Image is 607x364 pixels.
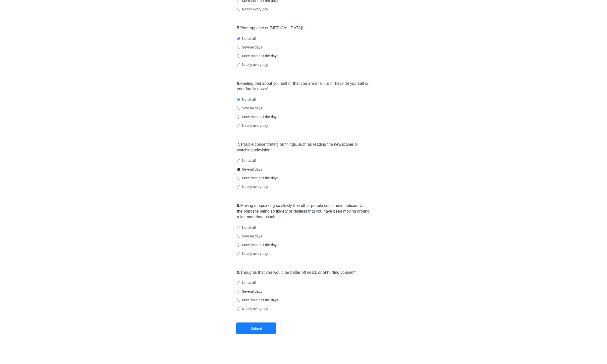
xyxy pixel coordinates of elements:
label: Nearly every day [237,123,268,128]
input: More than half the days [237,299,240,302]
input: Nearly every day [237,124,240,127]
label: Not at all [237,158,256,163]
label: Not at all [237,280,256,285]
input: Not at all [237,226,240,229]
input: More than half the days [237,243,240,247]
button: Submit [236,322,276,334]
label: Nearly every day [237,184,268,189]
label: More than half the days [237,242,278,247]
strong: 8. [237,203,240,208]
input: Not at all [237,281,240,284]
input: More than half the days [237,177,240,180]
input: Nearly every day [237,63,240,66]
strong: 5. [237,26,240,30]
label: Several days [237,45,262,50]
label: Nearly every day [237,306,268,311]
input: More than half the days [237,115,240,119]
label: Several days [237,234,262,239]
label: Trouble concentrating on things, such as reading the newspaper or watching television [237,142,370,153]
strong: 9. [237,270,240,274]
input: Several days [237,235,240,238]
label: Several days [237,106,262,111]
label: Moving or speaking so slowly that other people could have noticed. Or the opposite being so fidge... [237,203,370,220]
label: Not at all [237,97,256,102]
input: Not at all [237,159,240,162]
input: Several days [237,168,240,171]
label: More than half the days [237,298,278,303]
input: Nearly every day [237,185,240,188]
label: Several days [237,167,262,172]
label: Nearly every day [237,7,268,12]
label: Nearly every day [237,251,268,256]
label: More than half the days [237,53,278,58]
label: Poor appetite or [MEDICAL_DATA] [237,25,303,31]
input: Several days [237,290,240,293]
label: Not at all [237,225,256,230]
label: Several days [237,289,262,294]
input: Several days [237,107,240,110]
strong: 7. [237,142,240,146]
input: Not at all [237,37,240,40]
input: Nearly every day [237,307,240,311]
input: More than half the days [237,54,240,58]
label: Not at all [237,36,256,41]
input: Not at all [237,98,240,101]
label: Nearly every day [237,62,268,67]
label: More than half the days [237,176,278,181]
strong: 6. [237,81,240,86]
input: Nearly every day [237,8,240,11]
label: Feeling bad about yourself or that you are a failure or have let yourself or your family down [237,81,370,92]
input: Several days [237,46,240,49]
label: Thoughts that you would be better off dead, or of hurting yourself [237,270,356,275]
label: More than half the days [237,114,278,119]
input: Nearly every day [237,252,240,255]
